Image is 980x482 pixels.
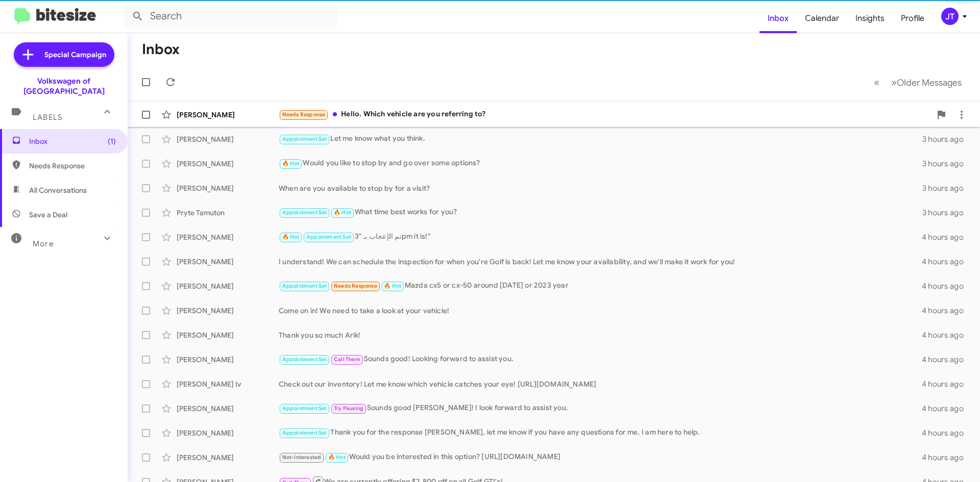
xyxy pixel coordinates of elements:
[279,183,922,193] div: When are you available to stop by for a visit?
[282,454,322,461] span: Not-Interested
[124,4,338,29] input: Search
[885,72,968,93] button: Next
[177,306,279,316] div: [PERSON_NAME]
[177,379,279,389] div: [PERSON_NAME] Iv
[33,113,62,122] span: Labels
[891,76,897,89] span: »
[922,183,972,193] div: 3 hours ago
[847,4,893,33] a: Insights
[922,208,972,218] div: 3 hours ago
[177,354,279,365] div: [PERSON_NAME]
[922,428,972,438] div: 4 hours ago
[177,403,279,414] div: [PERSON_NAME]
[922,232,972,242] div: 4 hours ago
[384,283,401,289] span: 🔥 Hot
[334,356,360,363] span: Call Them
[868,72,968,93] nav: Page navigation example
[282,429,327,436] span: Appointment Set
[759,4,797,33] a: Inbox
[279,257,922,267] div: I understand! We can schedule the inspection for when you're Golf is back! Let me know your avail...
[177,208,279,218] div: Pryte Tamuton
[282,136,327,142] span: Appointment Set
[933,8,969,25] button: JT
[922,134,972,144] div: 3 hours ago
[29,185,87,195] span: All Conversations
[282,111,326,118] span: Needs Response
[279,109,931,120] div: Hello. Which vehicle are you referring to?
[279,402,922,414] div: Sounds good [PERSON_NAME]! I look forward to assist you.
[279,207,922,218] div: What time best works for you?
[29,210,67,220] span: Save a Deal
[177,330,279,340] div: [PERSON_NAME]
[108,136,116,146] span: (1)
[279,158,922,169] div: Would you like to stop by and go over some options?
[14,42,114,67] a: Special Campaign
[282,356,327,363] span: Appointment Set
[177,281,279,291] div: [PERSON_NAME]
[177,110,279,120] div: [PERSON_NAME]
[922,281,972,291] div: 4 hours ago
[282,160,300,167] span: 🔥 Hot
[897,77,962,88] span: Older Messages
[279,306,922,316] div: Come on in! We need to take a look at your vehicle!
[44,49,106,60] span: Special Campaign
[282,405,327,412] span: Appointment Set
[279,280,922,292] div: Mazda cx5 or cx-50 around [DATE] or 2023 year
[922,452,972,463] div: 4 hours ago
[279,231,922,243] div: تم الإعجاب بـ "3pm it is!"
[29,136,116,146] span: Inbox
[177,134,279,144] div: [PERSON_NAME]
[279,379,922,389] div: Check out our inventory! Let me know which vehicle catches your eye! [URL][DOMAIN_NAME]
[922,330,972,340] div: 4 hours ago
[177,232,279,242] div: [PERSON_NAME]
[177,159,279,169] div: [PERSON_NAME]
[279,451,922,463] div: Would you be interested in this option? [URL][DOMAIN_NAME]
[177,257,279,267] div: [PERSON_NAME]
[922,257,972,267] div: 4 hours ago
[177,452,279,463] div: [PERSON_NAME]
[922,354,972,365] div: 4 hours ago
[797,4,847,33] a: Calendar
[282,209,327,216] span: Appointment Set
[922,403,972,414] div: 4 hours ago
[868,72,886,93] button: Previous
[922,379,972,389] div: 4 hours ago
[334,283,377,289] span: Needs Response
[306,234,351,240] span: Appointment Set
[177,428,279,438] div: [PERSON_NAME]
[279,133,922,145] div: Let me know what you think.
[142,41,180,58] h1: Inbox
[334,209,351,216] span: 🔥 Hot
[279,330,922,340] div: Thank you so much Arik!
[328,454,346,461] span: 🔥 Hot
[874,76,879,89] span: «
[177,183,279,193] div: [PERSON_NAME]
[282,283,327,289] span: Appointment Set
[893,4,933,33] a: Profile
[334,405,363,412] span: Try Pausing
[279,427,922,439] div: Thank you for the response [PERSON_NAME], let me know if you have any questions for me. I am here...
[33,239,54,248] span: More
[29,161,116,171] span: Needs Response
[941,8,959,25] div: JT
[922,159,972,169] div: 3 hours ago
[282,234,300,240] span: 🔥 Hot
[922,306,972,316] div: 4 hours ago
[279,353,922,365] div: Sounds good! Looking forward to assist you.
